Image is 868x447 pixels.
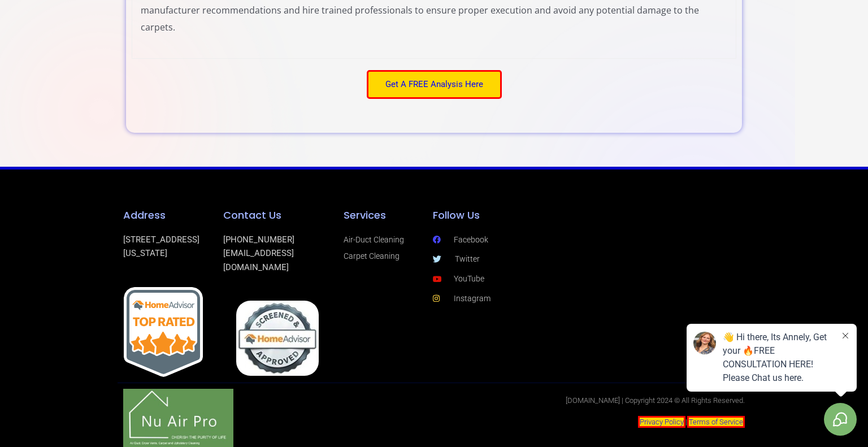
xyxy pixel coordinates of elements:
[344,209,422,222] h4: Services
[344,249,400,263] span: Carpet Cleaning
[223,233,332,275] p: [PHONE_NUMBER]
[223,209,332,222] h4: Contact Us
[433,292,549,306] a: Instagram
[451,272,484,286] span: YouTube
[385,80,483,89] span: Get A FREE Analysis Here
[451,292,491,306] span: Instagram
[452,252,480,266] span: Twitter
[344,233,404,247] span: Air-Duct Cleaning
[433,272,549,286] a: YouTube
[638,416,685,428] a: Privacy Policy
[367,70,502,99] a: Get A FREE Analysis Here
[123,287,203,377] img: HomeAdvisor Top Rated Service
[223,248,294,272] span: [EMAIL_ADDRESS][DOMAIN_NAME]
[123,209,212,222] h4: Address
[433,233,549,247] a: Facebook
[433,209,549,222] h4: Follow Us
[451,233,488,247] span: Facebook
[123,233,212,261] p: [STREET_ADDRESS][US_STATE]
[433,415,745,429] p: |
[433,397,745,404] p: [DOMAIN_NAME] | Copyright 2024 © All Rights Reserved.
